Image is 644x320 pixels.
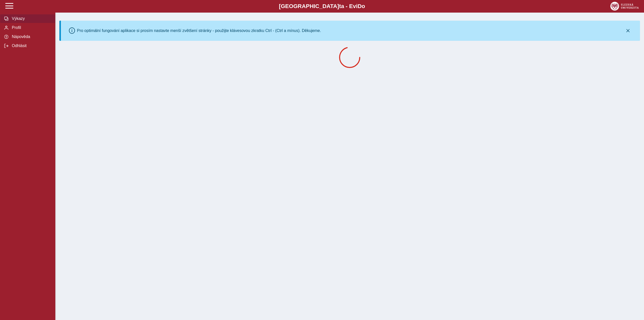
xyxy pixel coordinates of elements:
[77,28,321,33] div: Pro optimální fungování aplikace si prosím nastavte menší zvětšení stránky - použijte klávesovou ...
[339,3,341,9] span: t
[10,34,51,39] span: Nápověda
[10,44,51,48] span: Odhlásit
[15,3,629,10] b: [GEOGRAPHIC_DATA] a - Evi
[362,3,365,9] span: o
[10,16,51,21] span: Výkazy
[357,3,361,9] span: D
[610,2,639,11] img: logo_web_su.png
[10,25,51,30] span: Profil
